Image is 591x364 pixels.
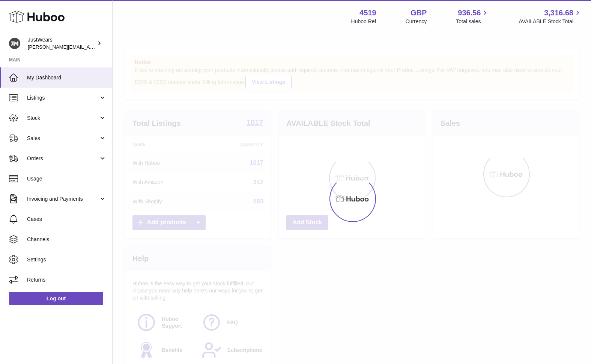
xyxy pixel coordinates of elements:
[27,216,107,223] span: Cases
[411,8,427,18] strong: GBP
[544,8,573,18] span: 3,316.68
[359,8,376,18] strong: 4519
[27,155,99,162] span: Orders
[27,94,99,101] span: Listings
[456,18,489,25] span: Total sales
[351,18,376,25] div: Huboo Ref
[519,18,582,25] span: AVAILABLE Stock Total
[27,195,99,203] span: Invoicing and Payments
[27,115,99,122] span: Stock
[519,8,582,25] a: 3,316.68 AVAILABLE Stock Total
[28,44,150,50] span: [PERSON_NAME][EMAIL_ADDRESS][DOMAIN_NAME]
[27,175,107,182] span: Usage
[458,8,481,18] span: 936.56
[27,276,107,283] span: Returns
[456,8,489,25] a: 936.56 Total sales
[9,292,103,305] a: Log out
[27,74,107,81] span: My Dashboard
[28,36,95,51] div: JustWears
[9,38,20,49] img: josh@just-wears.com
[406,18,427,25] div: Currency
[27,256,107,263] span: Settings
[27,135,99,142] span: Sales
[27,236,107,243] span: Channels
